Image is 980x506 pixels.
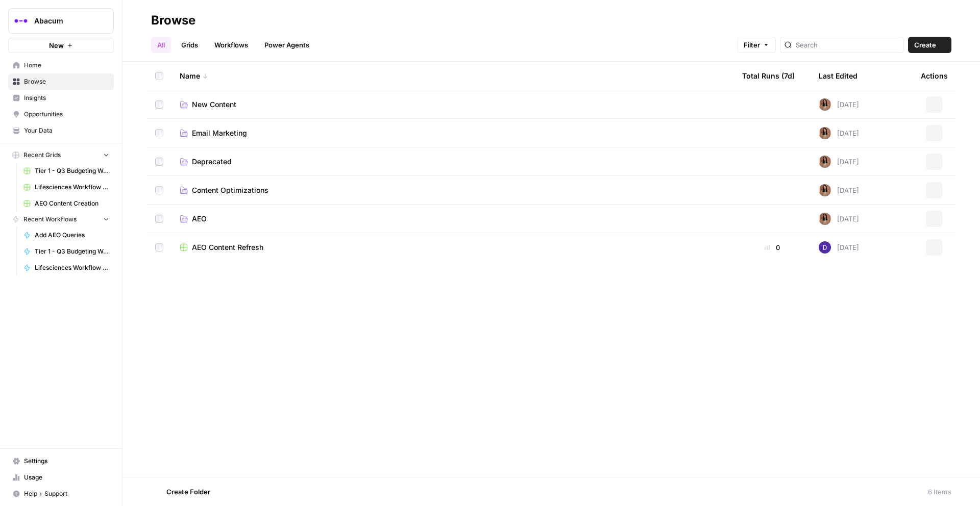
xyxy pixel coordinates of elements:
button: New [8,38,114,53]
a: Your Data [8,122,114,139]
span: Tier 1 - Q3 Budgeting Workflows [35,247,109,256]
button: Help + Support [8,486,114,502]
img: jqqluxs4pyouhdpojww11bswqfcs [819,184,831,196]
button: Workspace: Abacum [8,8,114,34]
span: Home [24,61,109,70]
img: jqqluxs4pyouhdpojww11bswqfcs [819,156,831,168]
a: Usage [8,469,114,486]
img: jqqluxs4pyouhdpojww11bswqfcs [819,98,831,111]
a: Opportunities [8,106,114,122]
a: Grids [175,37,204,53]
div: Name [180,62,726,90]
a: Add AEO Queries [19,227,114,243]
a: Home [8,57,114,73]
a: AEO Content Refresh [180,242,726,252]
span: New Content [192,99,236,110]
div: [DATE] [819,156,859,168]
span: Lifesciences Workflow ([DATE]) [35,263,109,272]
span: Create Folder [166,487,210,497]
span: Your Data [24,126,109,135]
button: Create Folder [151,484,216,500]
div: Last Edited [819,62,857,90]
span: AEO [192,214,207,224]
span: Tier 1 - Q3 Budgeting Workflows Grid [35,166,109,175]
a: AEO [180,214,726,224]
a: Tier 1 - Q3 Budgeting Workflows [19,243,114,260]
span: Abacum [34,16,96,26]
span: Insights [24,93,109,103]
span: Create [914,40,936,50]
a: Insights [8,90,114,106]
a: Email Marketing [180,128,726,138]
button: Create [908,37,951,53]
div: [DATE] [819,213,859,225]
span: Recent Workflows [23,215,77,224]
span: Opportunities [24,110,109,119]
div: Actions [921,62,948,90]
a: Browse [8,73,114,90]
a: Deprecated [180,157,726,167]
button: Recent Grids [8,147,114,163]
a: Tier 1 - Q3 Budgeting Workflows Grid [19,163,114,179]
a: Lifesciences Workflow ([DATE]) Grid [19,179,114,195]
span: Content Optimizations [192,185,268,195]
a: Settings [8,453,114,469]
a: Workflows [208,37,254,53]
span: Filter [744,40,760,50]
span: Add AEO Queries [35,231,109,240]
a: Power Agents [258,37,315,53]
span: Recent Grids [23,150,61,160]
img: Abacum Logo [12,12,30,30]
span: Usage [24,473,109,482]
span: Browse [24,77,109,86]
span: Lifesciences Workflow ([DATE]) Grid [35,183,109,192]
a: AEO Content Creation [19,195,114,212]
a: Lifesciences Workflow ([DATE]) [19,260,114,276]
a: New Content [180,99,726,110]
input: Search [796,40,899,50]
a: All [151,37,171,53]
span: Deprecated [192,157,232,167]
a: Content Optimizations [180,185,726,195]
button: Filter [737,37,776,53]
span: Settings [24,457,109,466]
span: Help + Support [24,489,109,498]
div: Total Runs (7d) [742,62,795,90]
img: 6clbhjv5t98vtpq4yyt91utag0vy [819,241,831,254]
span: New [49,40,64,50]
button: Recent Workflows [8,212,114,227]
div: [DATE] [819,184,859,196]
div: 6 Items [928,487,951,497]
span: Email Marketing [192,128,247,138]
div: 0 [742,242,802,252]
div: [DATE] [819,241,859,254]
div: [DATE] [819,127,859,139]
span: AEO Content Creation [35,199,109,208]
div: Browse [151,12,195,29]
div: [DATE] [819,98,859,111]
span: AEO Content Refresh [192,242,263,252]
img: jqqluxs4pyouhdpojww11bswqfcs [819,127,831,139]
img: jqqluxs4pyouhdpojww11bswqfcs [819,213,831,225]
